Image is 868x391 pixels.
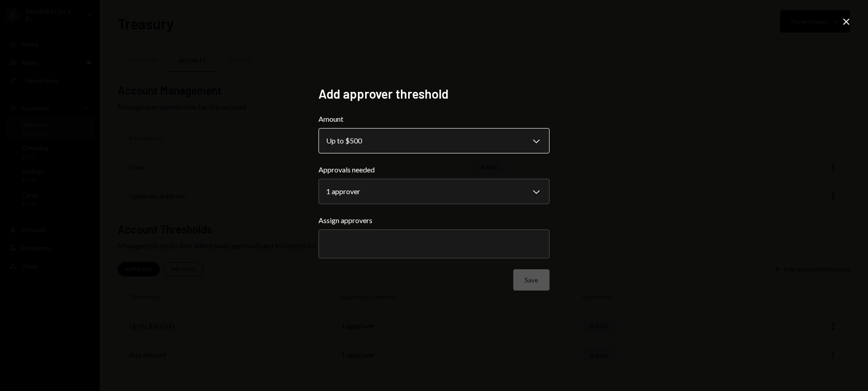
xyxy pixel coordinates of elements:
h2: Add approver threshold [318,85,550,103]
button: Approvals needed [318,179,550,204]
button: Amount [318,128,550,153]
label: Approvals needed [318,164,550,175]
label: Assign approvers [318,215,550,226]
label: Amount [318,114,550,124]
